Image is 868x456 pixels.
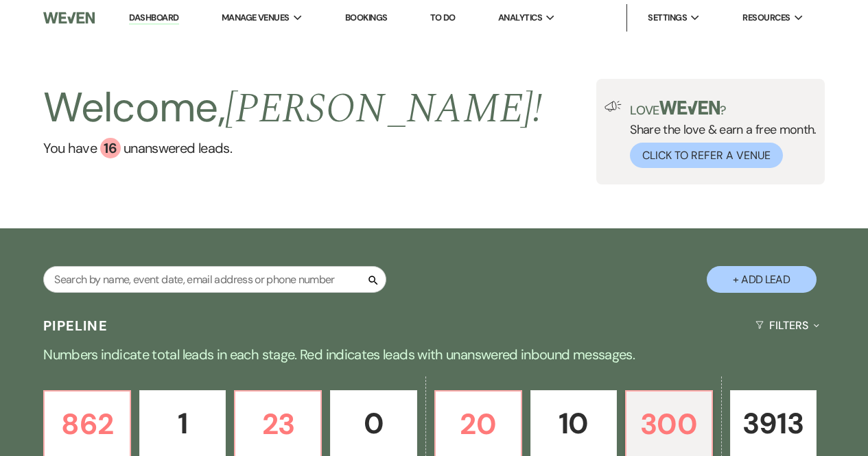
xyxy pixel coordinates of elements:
[100,138,121,158] div: 16
[707,266,817,293] button: + Add Lead
[43,266,386,293] input: Search by name, event date, email address or phone number
[630,143,783,168] button: Click to Refer a Venue
[43,3,94,32] img: Weven Logo
[43,316,108,335] h3: Pipeline
[648,11,687,25] span: Settings
[222,11,290,25] span: Manage Venues
[739,400,808,446] p: 3913
[129,12,178,25] a: Dashboard
[750,307,825,344] button: Filters
[539,400,608,446] p: 10
[498,11,542,25] span: Analytics
[605,101,622,112] img: loud-speaker-illustration.svg
[630,101,817,117] p: Love ?
[148,400,217,446] p: 1
[742,11,790,25] span: Resources
[339,400,408,446] p: 0
[635,401,703,447] p: 300
[43,138,542,158] a: You have 16 unanswered leads.
[225,77,542,141] span: [PERSON_NAME] !
[659,101,720,115] img: weven-logo-green.svg
[244,401,312,447] p: 23
[43,79,542,138] h2: Welcome,
[622,101,817,168] div: Share the love & earn a free month.
[444,401,513,447] p: 20
[345,12,388,23] a: Bookings
[430,12,456,23] a: To Do
[53,401,121,447] p: 862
